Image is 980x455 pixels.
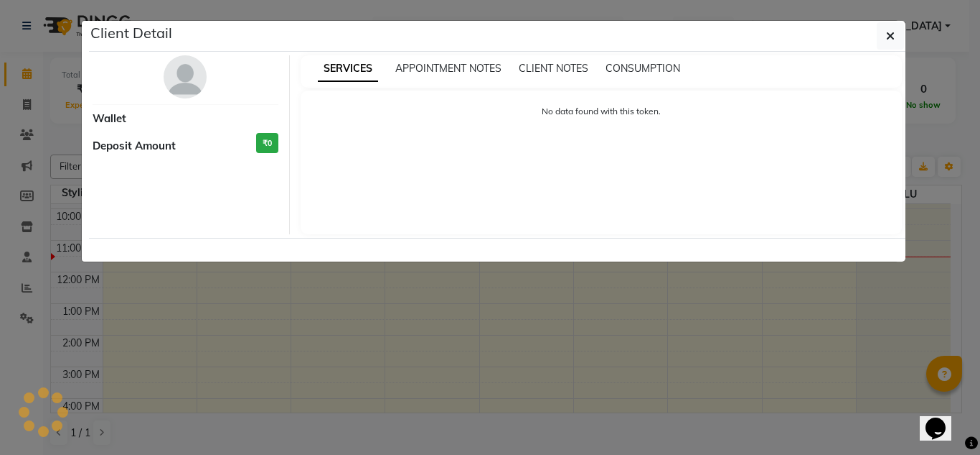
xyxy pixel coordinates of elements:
[606,62,680,75] span: CONSUMPTION
[318,56,378,82] span: SERVICES
[256,133,278,154] h3: ₹0
[315,105,888,118] p: No data found with this token.
[90,22,172,44] h5: Client Detail
[395,62,501,75] span: APPOINTMENT NOTES
[93,111,126,127] span: Wallet
[519,62,588,75] span: CLIENT NOTES
[164,55,207,98] img: avatar
[93,138,176,155] span: Deposit Amount
[920,397,966,441] iframe: chat widget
